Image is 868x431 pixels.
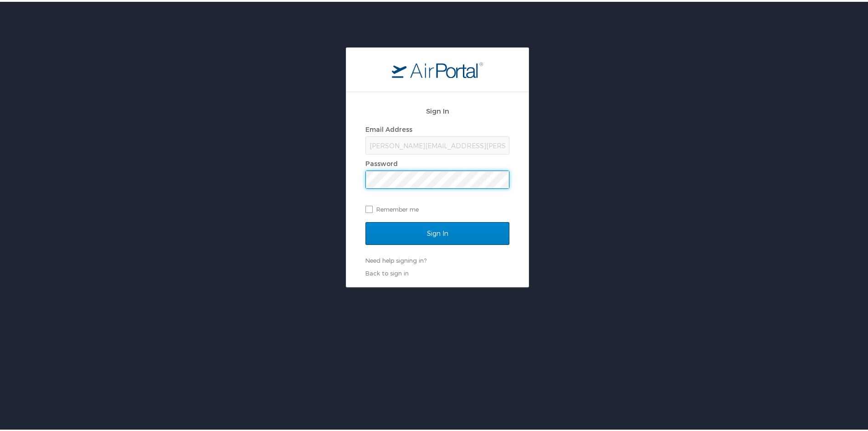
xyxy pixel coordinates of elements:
a: Need help signing in? [365,255,426,262]
label: Email Address [365,124,412,131]
input: Sign In [365,220,509,243]
a: Back to sign in [365,268,409,275]
label: Remember me [365,201,509,214]
h2: Sign In [365,104,509,114]
label: Password [365,158,398,166]
img: logo [392,60,483,76]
